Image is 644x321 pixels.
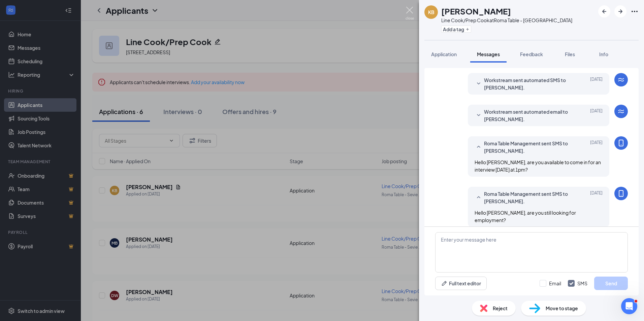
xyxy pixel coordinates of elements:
button: Full text editorPen [435,277,487,290]
span: Feedback [520,51,543,57]
button: Send [594,277,628,290]
span: [DATE] [590,76,603,91]
svg: SmallChevronDown [475,111,483,119]
span: [DATE] [590,108,603,123]
span: Application [431,51,457,57]
span: Reject [493,305,508,312]
svg: MobileSms [617,139,625,147]
svg: SmallChevronUp [475,193,483,202]
span: Roma Table Management sent SMS to [PERSON_NAME]. [484,140,572,154]
h1: [PERSON_NAME] [441,5,511,17]
span: Hello [PERSON_NAME], are you available to come in for an interview [DATE] at 1pm? [475,159,601,173]
svg: Ellipses [631,7,639,15]
svg: ArrowLeftNew [600,7,608,15]
svg: WorkstreamLogo [617,107,625,115]
svg: Pen [441,280,448,287]
svg: Plus [465,27,470,31]
svg: ArrowRight [616,7,624,15]
svg: MobileSms [617,189,625,198]
span: [DATE] [590,140,603,154]
span: Move to stage [546,305,578,312]
span: Workstream sent automated SMS to [PERSON_NAME]. [484,76,572,91]
span: Messages [477,51,500,57]
svg: WorkstreamLogo [617,76,625,84]
svg: SmallChevronUp [475,143,483,151]
div: Line Cook/Prep Cook at Roma Table - [GEOGRAPHIC_DATA] [441,17,572,24]
span: Roma Table Management sent SMS to [PERSON_NAME]. [484,190,572,205]
div: KB [428,9,434,15]
span: Workstream sent automated email to [PERSON_NAME]. [484,108,572,123]
svg: SmallChevronDown [475,80,483,88]
span: [DATE] [590,190,603,205]
span: Files [565,51,575,57]
button: ArrowRight [614,5,626,17]
iframe: Intercom live chat [621,298,637,314]
span: Info [599,51,608,57]
span: Hello [PERSON_NAME], are you still looking for employment? [475,210,576,223]
button: PlusAdd a tag [441,26,471,33]
button: ArrowLeftNew [598,5,610,17]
